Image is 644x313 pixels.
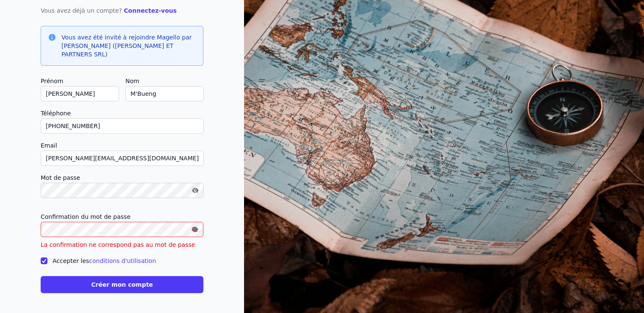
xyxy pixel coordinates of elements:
p: Vous avez déjà un compte? [41,6,203,16]
h3: Vous avez été invité à rejoindre Magello par [PERSON_NAME] ([PERSON_NAME] ET PARTNERS SRL) [61,33,196,59]
p: La confirmation ne correspond pas au mot de passe [41,240,203,249]
label: Prénom [41,76,119,86]
label: Email [41,140,203,151]
button: Créer mon compte [41,276,203,293]
label: Accepter les [53,257,156,264]
label: Confirmation du mot de passe [41,212,203,222]
label: Mot de passe [41,173,203,183]
a: Connectez-vous [124,7,177,14]
label: Téléphone [41,108,203,118]
label: Nom [125,76,203,86]
a: conditions d'utilisation [89,257,156,264]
